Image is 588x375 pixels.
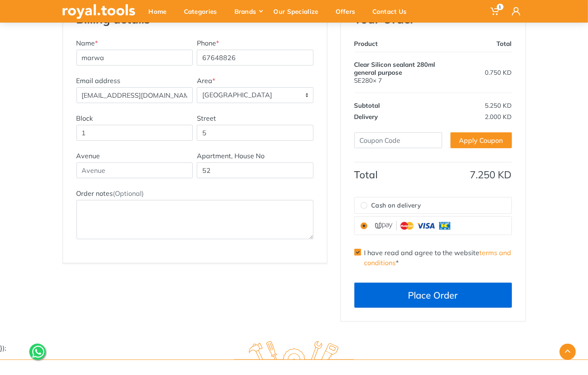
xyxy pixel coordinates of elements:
label: Order notes [76,188,144,198]
button: Place Order [354,283,512,308]
label: Email address [76,76,121,86]
td: 5.250 KD [451,93,512,111]
label: Area [197,76,215,86]
span: Cash on delivery [372,201,421,210]
input: Coupon Code [354,132,442,148]
label: Name [76,38,98,48]
th: Total [451,38,512,52]
input: Avenue [76,162,193,178]
th: Subtotal [354,93,451,111]
th: Product [354,38,451,52]
span: 7.250 KD [470,168,512,181]
span: 1 [497,4,504,10]
div: Home [143,3,178,20]
label: Avenue [76,151,100,161]
label: I have read and agree to the website * [364,248,512,268]
label: Phone [197,38,219,48]
td: SE280× 7 [354,52,451,93]
span: Clear Silicon sealant 280ml general purpose [354,61,435,76]
th: Delivery [354,111,451,122]
img: royal.tools Logo [234,341,354,364]
label: Block [76,113,93,123]
img: upay.png [372,220,455,231]
input: House [197,162,313,178]
div: 0.750 KD [451,68,512,76]
span: 2.000 KD [485,113,512,121]
span: Doha [197,88,313,103]
h3: Your Order [354,12,512,26]
div: Brands [229,3,268,20]
span: (Optional) [113,189,144,198]
th: Total [354,162,451,180]
input: Phone [197,50,313,66]
input: Name [76,50,193,66]
div: Our Specialize [268,3,330,20]
input: Street [197,125,313,141]
span: Doha [197,87,313,103]
div: Offers [330,3,367,20]
label: Apartment, House No [197,151,265,161]
h3: Billing details [74,12,195,26]
div: Categories [178,3,229,20]
div: Contact Us [367,3,418,20]
input: Block [76,125,193,141]
a: Apply Coupon [451,132,512,148]
input: Email address [76,87,193,103]
label: Street [197,113,216,123]
img: royal.tools Logo [62,4,135,19]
